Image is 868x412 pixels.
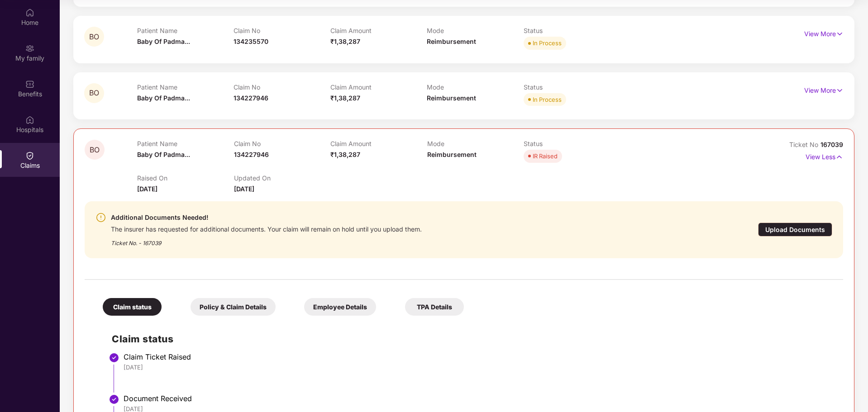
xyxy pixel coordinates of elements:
img: svg+xml;base64,PHN2ZyBpZD0iU3RlcC1Eb25lLTMyeDMyIiB4bWxucz0iaHR0cDovL3d3dy53My5vcmcvMjAwMC9zdmciIH... [109,394,119,405]
div: Document Received [124,394,834,403]
p: Claim No [234,83,330,91]
div: Additional Documents Needed! [111,212,422,223]
img: svg+xml;base64,PHN2ZyBpZD0iQ2xhaW0iIHhtbG5zPSJodHRwOi8vd3d3LnczLm9yZy8yMDAwL3N2ZyIgd2lkdGg9IjIwIi... [25,151,34,160]
span: [DATE] [137,185,157,193]
p: Raised On [137,174,234,182]
p: Updated On [234,174,330,182]
span: 167039 [820,141,843,148]
img: svg+xml;base64,PHN2ZyBpZD0iV2FybmluZ18tXzI0eDI0IiBkYXRhLW5hbWU9Ildhcm5pbmcgLSAyNHgyNCIgeG1sbnM9Im... [95,212,106,223]
p: Patient Name [137,140,234,147]
span: [DATE] [234,185,254,193]
span: Baby Of Padma... [137,38,190,45]
p: Mode [427,83,524,91]
p: Claim No [234,140,330,147]
img: svg+xml;base64,PHN2ZyBpZD0iQmVuZWZpdHMiIHhtbG5zPSJodHRwOi8vd3d3LnczLm9yZy8yMDAwL3N2ZyIgd2lkdGg9Ij... [25,80,34,89]
span: BO [89,33,99,41]
span: Reimbursement [427,38,476,45]
span: Reimbursement [427,151,477,158]
p: Status [524,140,620,147]
p: Claim No [234,27,330,34]
div: The insurer has requested for additional documents. Your claim will remain on hold until you uplo... [111,223,422,233]
span: 134235570 [234,38,268,45]
img: svg+xml;base64,PHN2ZyB4bWxucz0iaHR0cDovL3d3dy53My5vcmcvMjAwMC9zdmciIHdpZHRoPSIxNyIgaGVpZ2h0PSIxNy... [836,85,844,95]
span: Baby Of Padma... [137,94,190,102]
div: Policy & Claim Details [191,298,276,316]
p: Patient Name [137,83,234,91]
p: Status [524,27,620,34]
p: Mode [427,27,524,34]
div: IR Raised [533,152,558,161]
span: ₹1,38,287 [330,94,360,102]
div: In Process [533,95,562,104]
div: TPA Details [405,298,464,316]
img: svg+xml;base64,PHN2ZyBpZD0iU3RlcC1Eb25lLTMyeDMyIiB4bWxucz0iaHR0cDovL3d3dy53My5vcmcvMjAwMC9zdmciIH... [109,352,119,363]
span: Baby Of Padma... [137,151,190,158]
img: svg+xml;base64,PHN2ZyB3aWR0aD0iMjAiIGhlaWdodD0iMjAiIHZpZXdCb3g9IjAgMCAyMCAyMCIgZmlsbD0ibm9uZSIgeG... [25,44,34,53]
p: View More [804,83,844,95]
div: In Process [533,38,562,47]
img: svg+xml;base64,PHN2ZyB4bWxucz0iaHR0cDovL3d3dy53My5vcmcvMjAwMC9zdmciIHdpZHRoPSIxNyIgaGVpZ2h0PSIxNy... [835,152,843,162]
span: Reimbursement [427,94,476,102]
div: Claim status [103,298,162,316]
span: 134227946 [234,94,268,102]
p: View Less [806,150,843,162]
p: Mode [427,140,524,147]
span: ₹1,38,287 [330,151,360,158]
div: Claim Ticket Raised [124,352,834,361]
div: [DATE] [124,363,834,371]
span: BO [89,89,99,97]
p: Claim Amount [330,83,427,91]
p: Patient Name [137,27,234,34]
span: ₹1,38,287 [330,38,360,45]
h2: Claim status [112,331,834,346]
span: Ticket No [789,141,820,148]
span: BO [90,146,100,154]
img: svg+xml;base64,PHN2ZyB4bWxucz0iaHR0cDovL3d3dy53My5vcmcvMjAwMC9zdmciIHdpZHRoPSIxNyIgaGVpZ2h0PSIxNy... [836,29,844,39]
p: Status [524,83,620,91]
div: Ticket No. - 167039 [111,233,422,247]
span: 134227946 [234,151,269,158]
div: Upload Documents [758,223,832,237]
p: Claim Amount [330,27,427,34]
img: svg+xml;base64,PHN2ZyBpZD0iSG9zcGl0YWxzIiB4bWxucz0iaHR0cDovL3d3dy53My5vcmcvMjAwMC9zdmciIHdpZHRoPS... [25,115,34,124]
p: Claim Amount [330,140,427,147]
div: Employee Details [304,298,376,316]
img: svg+xml;base64,PHN2ZyBpZD0iSG9tZSIgeG1sbnM9Imh0dHA6Ly93d3cudzMub3JnLzIwMDAvc3ZnIiB3aWR0aD0iMjAiIG... [25,8,34,17]
p: View More [804,27,844,39]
